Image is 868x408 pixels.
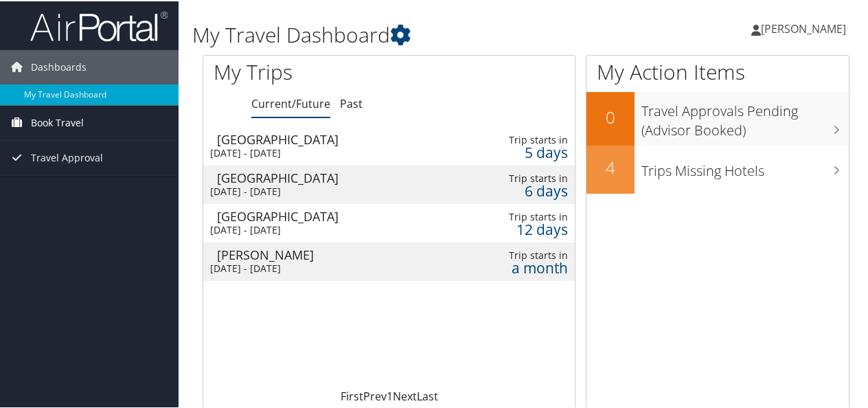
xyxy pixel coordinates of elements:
[586,91,849,144] a: 0Travel Approvals Pending (Advisor Booked)
[341,387,363,403] a: First
[490,209,568,222] div: Trip starts in
[387,387,393,403] a: 1
[417,387,438,403] a: Last
[490,171,568,183] div: Trip starts in
[217,247,449,260] div: [PERSON_NAME]
[340,95,363,110] a: Past
[490,145,568,157] div: 5 days
[490,222,568,234] div: 12 days
[586,104,635,128] h2: 0
[31,104,84,139] span: Book Travel
[251,95,330,110] a: Current/Future
[761,20,846,35] span: [PERSON_NAME]
[586,56,849,85] h1: My Action Items
[490,260,568,273] div: a month
[31,49,87,83] span: Dashboards
[31,139,103,174] span: Travel Approval
[393,387,417,403] a: Next
[490,183,568,196] div: 6 days
[210,223,442,235] div: [DATE] - [DATE]
[217,132,449,144] div: [GEOGRAPHIC_DATA]
[214,56,410,85] h1: My Trips
[751,7,860,48] a: [PERSON_NAME]
[210,184,442,196] div: [DATE] - [DATE]
[363,387,387,403] a: Prev
[586,144,849,192] a: 4Trips Missing Hotels
[586,155,635,178] h2: 4
[217,170,449,183] div: [GEOGRAPHIC_DATA]
[217,209,449,221] div: [GEOGRAPHIC_DATA]
[210,146,442,158] div: [DATE] - [DATE]
[490,133,568,145] div: Trip starts in
[641,153,849,179] h3: Trips Missing Hotels
[210,261,442,273] div: [DATE] - [DATE]
[192,19,637,48] h1: My Travel Dashboard
[30,9,168,41] img: airportal-logo.png
[490,248,568,260] div: Trip starts in
[641,93,849,139] h3: Travel Approvals Pending (Advisor Booked)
